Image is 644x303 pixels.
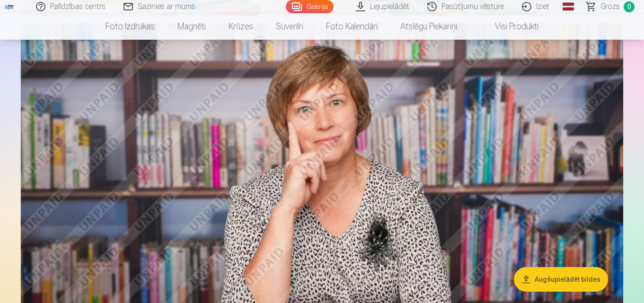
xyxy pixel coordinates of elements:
[514,267,608,292] button: Augšupielādēt bildes
[315,13,389,40] a: Foto kalendāri
[265,13,315,40] a: Suvenīri
[94,13,166,40] a: Foto izdrukas
[4,4,14,9] img: /fa1
[166,13,217,40] a: Magnēti
[389,13,468,40] a: Atslēgu piekariņi
[468,13,550,40] a: Visi produkti
[217,13,265,40] a: Krūzes
[624,1,635,12] span: 0
[600,1,620,12] span: Grozs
